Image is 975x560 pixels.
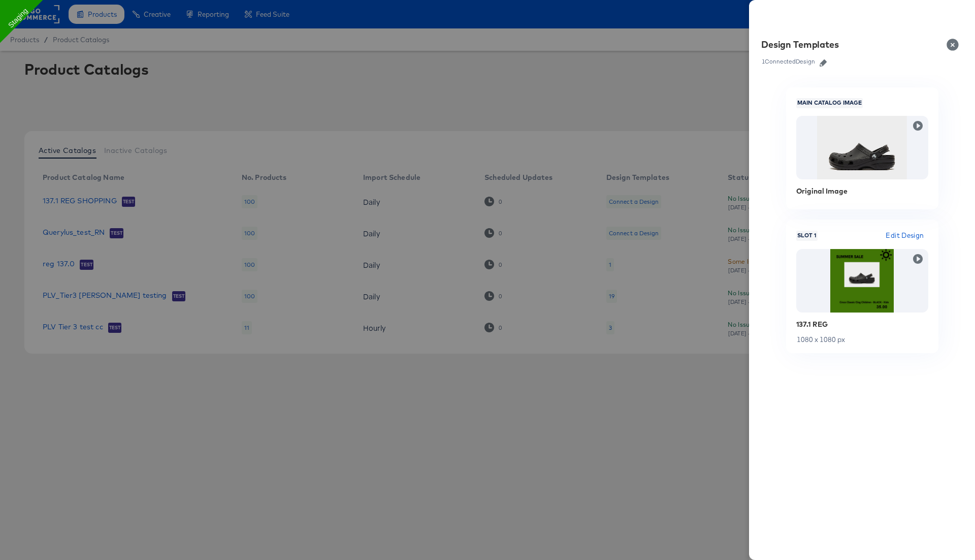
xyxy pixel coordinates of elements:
[796,99,863,107] span: Main Catalog Image
[796,187,928,195] div: Original Image
[882,230,928,241] button: Edit Design
[761,58,816,65] div: 1 Connected Design
[940,30,969,59] button: Close
[796,232,818,240] span: Slot 1
[886,230,924,241] span: Edit Design
[796,320,928,328] div: 137.1 REG
[796,336,928,343] div: 1080 x 1080 px
[761,39,839,51] div: Design Templates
